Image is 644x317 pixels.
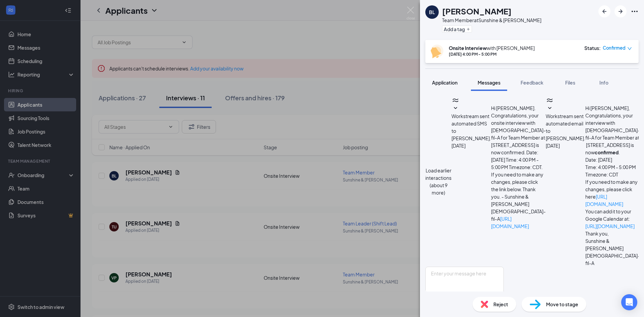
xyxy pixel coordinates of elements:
span: Info [599,80,608,86]
a: [URL][DOMAIN_NAME] [491,216,529,229]
b: Onsite Interview [449,45,487,51]
svg: SmallChevronDown [546,104,554,112]
span: Files [565,80,575,86]
span: [DATE] [546,142,560,149]
span: down [627,46,632,51]
p: Date: [DATE] Time: 4:00 PM - 5:00 PM Timezone: CDT [585,156,640,178]
svg: Ellipses [631,7,639,15]
span: Reject [493,301,508,308]
a: [URL][DOMAIN_NAME] [585,194,623,207]
div: Status : [584,45,601,51]
svg: WorkstreamLogo [546,96,554,104]
button: ArrowRight [614,5,627,17]
svg: ArrowRight [616,7,625,15]
strong: confirmed [595,149,619,155]
svg: SmallChevronDown [451,104,460,112]
p: Hi [PERSON_NAME], [585,104,640,112]
span: Feedback [521,80,543,86]
span: Confirmed [603,45,626,51]
p: You can add it to your Google Calendar at: [585,208,640,230]
button: PlusAdd a tag [442,25,472,33]
p: Sunshine & [PERSON_NAME] [DEMOGRAPHIC_DATA]-fil-A [585,237,640,267]
svg: ArrowLeftNew [600,7,608,15]
span: Workstream sent automated email to [PERSON_NAME]. [546,113,585,141]
h1: [PERSON_NAME] [442,5,512,17]
button: ArrowLeftNew [598,5,610,17]
div: Team Member at Sunshine & [PERSON_NAME] [442,17,541,23]
span: Messages [478,80,500,86]
div: [DATE] 4:00 PM - 5:00 PM [449,51,535,57]
span: [DATE] [451,142,466,149]
span: Application [432,80,458,86]
div: with [PERSON_NAME] [449,45,535,51]
div: BL [429,9,435,15]
span: Hi [PERSON_NAME]. Congratulations, your onsite interview with [DEMOGRAPHIC_DATA]-fil-A for Team M... [491,105,546,229]
button: Load earlier interactions (about 9 more) [425,167,451,196]
a: [URL][DOMAIN_NAME] [585,223,635,229]
p: If you need to make any changes, please click here [585,178,640,208]
svg: WorkstreamLogo [451,96,460,104]
div: Open Intercom Messenger [621,294,637,310]
p: Congratulations, your interview with [DEMOGRAPHIC_DATA]-fil-A for Team Member at [STREET_ADDRESS]... [585,112,640,156]
p: Thank you, [585,230,640,237]
span: Workstream sent automated SMS to [PERSON_NAME]. [451,113,491,141]
svg: Plus [466,27,470,31]
span: Move to stage [546,301,578,308]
